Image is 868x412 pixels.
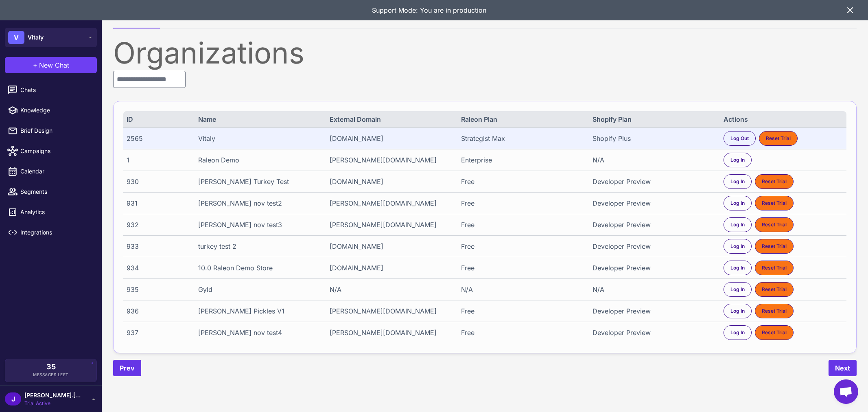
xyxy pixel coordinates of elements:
span: Segments [20,187,92,196]
div: 1 [127,155,186,165]
a: Knowledge [3,102,98,119]
div: 934 [127,263,186,273]
span: Trial Active [24,400,81,407]
div: [PERSON_NAME][DOMAIN_NAME] [330,155,449,165]
span: Log In [730,329,745,336]
div: [DOMAIN_NAME] [330,134,449,143]
div: Shopify Plus [593,134,712,143]
span: Reset Trial [762,264,787,272]
span: Reset Trial [762,243,787,250]
span: + [33,60,37,70]
div: Raleon Demo [198,155,318,165]
div: J [5,392,21,405]
span: Reset Trial [762,307,787,315]
span: Log In [730,221,745,228]
div: Actions [724,114,843,124]
span: Log In [730,199,745,207]
a: Calendar [3,163,98,180]
span: Reset Trial [762,199,787,207]
div: 932 [127,220,186,230]
a: Analytics [3,204,98,221]
span: Reset Trial [762,329,787,336]
div: [PERSON_NAME][DOMAIN_NAME] [330,306,449,316]
span: Log In [730,307,745,315]
div: 935 [127,285,186,294]
div: Open chat [834,379,858,404]
a: Integrations [3,224,98,241]
span: Reset Trial [762,221,787,228]
span: Campaigns [20,147,92,156]
div: N/A [593,155,712,165]
div: [PERSON_NAME][DOMAIN_NAME] [330,198,449,208]
div: Raleon Plan [461,114,581,124]
span: Analytics [20,208,92,217]
span: Log In [730,178,745,185]
span: Vitaly [28,33,44,42]
div: Shopify Plan [593,114,712,124]
div: 933 [127,241,186,251]
div: [PERSON_NAME] nov test3 [198,220,318,230]
div: Free [461,306,581,316]
div: [PERSON_NAME] Turkey Test [198,177,318,186]
span: Brief Design [20,126,92,135]
div: Developer Preview [593,220,712,230]
div: N/A [461,285,581,294]
div: [DOMAIN_NAME] [330,241,449,251]
button: Prev [113,360,141,376]
div: Developer Preview [593,198,712,208]
span: Calendar [20,167,92,176]
div: [DOMAIN_NAME] [330,177,449,186]
span: Integrations [20,228,92,237]
div: Free [461,241,581,251]
div: N/A [593,285,712,294]
div: Name [198,114,318,124]
div: 2565 [127,134,186,143]
span: 35 [46,363,56,370]
a: Segments [3,183,98,200]
a: Chats [3,81,98,99]
div: Developer Preview [593,306,712,316]
div: [PERSON_NAME] Pickles V1 [198,306,318,316]
span: New Chat [39,60,69,70]
div: [PERSON_NAME] nov test2 [198,198,318,208]
div: V [8,31,24,44]
span: [PERSON_NAME].[PERSON_NAME] [24,391,81,400]
div: Free [461,198,581,208]
div: [PERSON_NAME][DOMAIN_NAME] [330,220,449,230]
div: Developer Preview [593,177,712,186]
div: Developer Preview [593,263,712,273]
span: Knowledge [20,106,92,115]
span: Reset Trial [766,135,791,142]
a: Campaigns [3,142,98,160]
div: [PERSON_NAME] nov test4 [198,328,318,337]
div: Gyld [198,285,318,294]
div: Vitaly [198,134,318,143]
span: Reset Trial [762,178,787,185]
div: ID [127,114,186,124]
div: turkey test 2 [198,241,318,251]
span: Chats [20,85,92,94]
span: Log In [730,286,745,293]
div: External Domain [330,114,449,124]
div: Developer Preview [593,328,712,337]
button: Next [829,360,857,376]
button: VVitaly [5,28,97,47]
button: +New Chat [5,57,97,73]
span: Log Out [730,135,749,142]
div: Free [461,263,581,273]
div: 930 [127,177,186,186]
a: Brief Design [3,122,98,139]
div: 937 [127,328,186,337]
div: Strategist Max [461,134,581,143]
div: 931 [127,198,186,208]
div: Free [461,328,581,337]
span: Log In [730,243,745,250]
div: Free [461,220,581,230]
div: Organizations [113,38,857,68]
div: 936 [127,306,186,316]
div: [DOMAIN_NAME] [330,263,449,273]
div: Developer Preview [593,241,712,251]
span: Messages Left [33,372,69,378]
span: Log In [730,156,745,164]
div: N/A [330,285,449,294]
